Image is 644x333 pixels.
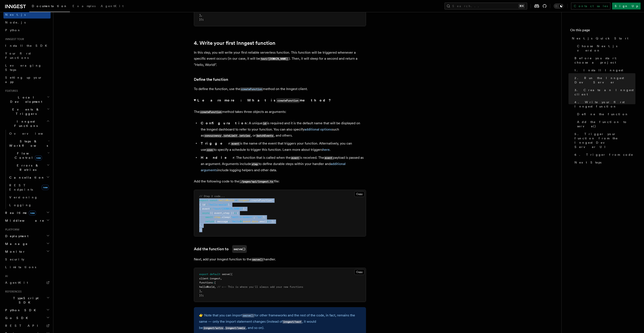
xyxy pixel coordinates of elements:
[206,148,214,152] code: cron
[291,156,300,160] code: event
[8,163,47,172] span: Errors & Retries
[3,107,47,116] span: Events & Triggers
[201,14,202,17] span: ,
[5,258,24,261] span: Security
[199,312,361,331] p: 👉 Note that you can import for other frameworks and the rest of the code, in fact, remains the sa...
[249,199,272,202] span: .createFunction
[573,130,635,151] a: 5. Trigger your function from the Inngest Dev Server UI
[3,95,47,104] span: Local Development
[573,66,635,74] a: 1. Install Inngest
[199,18,204,21] span: });
[214,285,216,288] span: ,
[98,1,126,12] a: AgentKit
[197,98,332,102] strong: Learn more: What is method?
[3,296,46,305] span: TypeScript SDK
[210,207,211,210] span: :
[573,54,635,66] a: Before you start: choose a project
[8,201,51,209] a: Logging
[201,224,202,227] span: ,
[199,155,366,173] li: : The function that is called when the is received. The payload is passed as an argument. Argumen...
[573,151,635,159] a: 6. Trigger from code
[9,203,32,207] span: Logging
[240,87,263,91] a: createFunction
[258,220,267,223] span: .email
[575,152,633,157] span: 6. Trigger from code
[199,277,208,280] span: client
[199,14,201,17] span: ]
[222,212,223,215] span: ,
[3,308,39,312] span: Python SDK
[213,207,243,210] span: "test/[DOMAIN_NAME]"
[575,56,635,65] span: Before you start: choose a project
[199,281,213,284] span: functions
[194,76,228,82] a: Define the function
[201,162,346,172] a: additional arguments
[228,220,229,223] span: :
[9,132,54,135] span: Overview
[3,290,22,293] span: References
[272,220,275,223] span: };
[572,36,628,40] span: Next.js Quick Start
[5,28,21,32] span: Python
[199,228,202,231] span: );
[8,162,51,174] button: Errors & Retries
[3,274,8,278] span: AI
[519,4,525,8] kbd: ⌘K
[239,180,274,184] code: ./pages/api/inngest.ts
[3,306,51,314] button: Python SDK
[70,1,98,12] a: Examples
[203,326,224,330] code: inngest/astro
[3,294,51,306] button: TypeScript SDK
[201,121,247,125] strong: Configuration
[324,156,333,160] code: event
[217,285,303,288] span: // <-- This is where you'll always add your new functions
[3,209,51,217] button: Realtimenew
[3,74,51,86] a: Setting up your app
[231,220,240,223] span: `Hello
[194,86,366,92] p: To define the function, use the method on the Inngest client.
[200,110,222,114] code: createFunction
[8,174,51,181] button: Cancellation
[575,88,635,96] span: 3. Create an Inngest client
[575,110,635,118] a: Define the function
[445,3,527,9] button: Search...⌘K
[199,294,204,297] span: });
[570,28,635,34] h4: On this page
[229,273,232,276] span: ({
[5,13,26,16] span: Next.js
[194,97,366,104] summary: Learn more: What iscreateFunctionmethod?
[573,86,635,98] a: 3. Create an Inngest client
[3,314,51,322] button: Go SDK
[252,258,264,261] code: serve()
[235,199,237,202] span: =
[213,281,214,284] span: :
[223,134,238,138] code: rateLimit
[3,118,51,130] button: Inngest Functions
[199,224,201,227] span: }
[3,26,51,34] a: Python
[256,216,263,219] span: "1s"
[204,134,222,138] code: concurrency
[101,4,124,8] span: AgentKit
[575,76,635,84] span: 2. Run the Inngest Dev Server
[5,76,42,84] span: Setting up your app
[29,211,36,215] span: new
[242,314,254,317] code: serve()
[575,68,623,72] span: 1. Install Inngest
[229,216,231,219] span: (
[3,217,51,224] button: Middleware
[214,220,228,223] span: { message
[260,57,289,61] code: test/[DOMAIN_NAME]
[242,313,254,317] a: serve()
[3,234,28,238] span: Deployment
[8,193,51,201] a: Versioning
[199,207,210,210] span: { event
[201,156,234,160] strong: Handler
[263,216,266,219] span: );
[194,50,366,68] p: In this step, you will write your first reliable serverless function. This function will be trigg...
[3,228,19,231] span: Platform
[8,151,47,160] span: Flow Control
[577,112,629,116] span: Define the function
[3,37,24,41] span: Inngest tour
[8,181,51,193] a: REST Endpointsnew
